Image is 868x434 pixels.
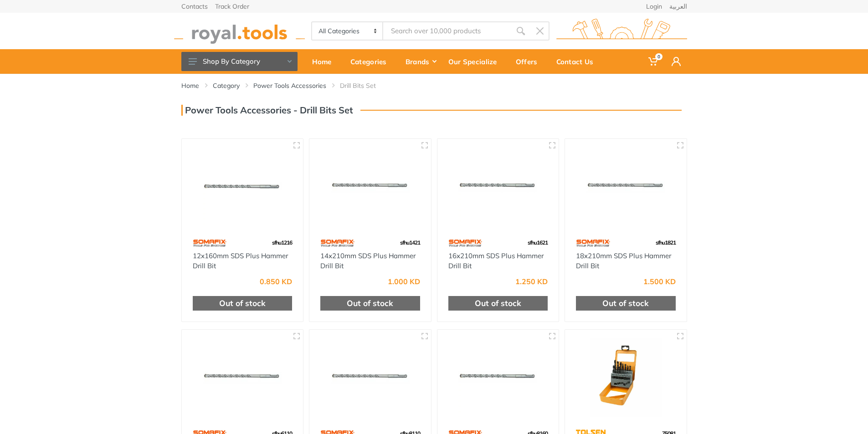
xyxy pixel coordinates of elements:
div: Our Specialize [442,52,509,71]
img: Royal Tools - 8x160mm SDS Plus Hammer Drill Bit [446,338,551,417]
div: Out of stock [576,296,676,311]
img: 60.webp [448,235,483,251]
button: Shop By Category [181,52,298,71]
a: 16x210mm SDS Plus Hammer Drill Bit [448,251,544,271]
a: 18x210mm SDS Plus Hammer Drill Bit [576,251,671,271]
div: Out of stock [448,296,548,311]
div: Offers [509,52,550,71]
a: 12x160mm SDS Plus Hammer Drill Bit [193,251,288,271]
a: Contacts [181,3,208,10]
img: Royal Tools - 12x160mm SDS Plus Hammer Drill Bit [190,147,295,226]
div: 1.250 KD [515,278,548,285]
a: Track Order [215,3,249,10]
div: Contact Us [550,52,606,71]
a: Home [306,49,344,74]
span: sfhu1621 [528,239,548,246]
img: Royal Tools - 19PCS HSS TWIST DRILL BITS SET 1-10MM [573,338,678,417]
span: sfhu1421 [400,239,420,246]
span: sfhu1821 [656,239,676,246]
select: Category [312,22,384,40]
a: Contact Us [550,49,606,74]
div: Categories [344,52,399,71]
img: Royal Tools - 16x210mm SDS Plus Hammer Drill Bit [446,147,551,226]
a: العربية [669,3,687,10]
li: Drill Bits Set [340,81,390,90]
img: Royal Tools - 8x110mm SDS Plus Hammer Drill Bit [318,338,423,417]
div: Out of stock [320,296,420,311]
h3: Power Tools Accessories - Drill Bits Set [181,105,353,116]
a: 0 [642,49,665,74]
img: Royal Tools - 6x110mm SDS Plus Hammer Drill Bit [190,338,295,417]
div: Home [306,52,344,71]
a: Power Tools Accessories [253,81,326,90]
img: Royal Tools - 14x210mm SDS Plus Hammer Drill Bit [318,147,423,226]
div: 1.500 KD [643,278,676,285]
img: royal.tools Logo [556,19,687,44]
nav: breadcrumb [181,81,687,90]
div: 1.000 KD [388,278,420,285]
div: 0.850 KD [260,278,292,285]
a: Category [213,81,240,90]
a: 14x210mm SDS Plus Hammer Drill Bit [320,251,416,271]
span: 0 [655,53,663,60]
a: Categories [344,49,399,74]
img: 60.webp [193,235,227,251]
div: Out of stock [193,296,293,311]
a: Offers [509,49,550,74]
div: Brands [399,52,442,71]
img: 60.webp [320,235,354,251]
img: Royal Tools - 18x210mm SDS Plus Hammer Drill Bit [573,147,678,226]
img: 60.webp [576,235,610,251]
a: Login [646,3,662,10]
input: Site search [383,21,511,41]
a: Our Specialize [442,49,509,74]
a: Home [181,81,199,90]
img: royal.tools Logo [174,19,305,44]
span: sfhu1216 [272,239,292,246]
